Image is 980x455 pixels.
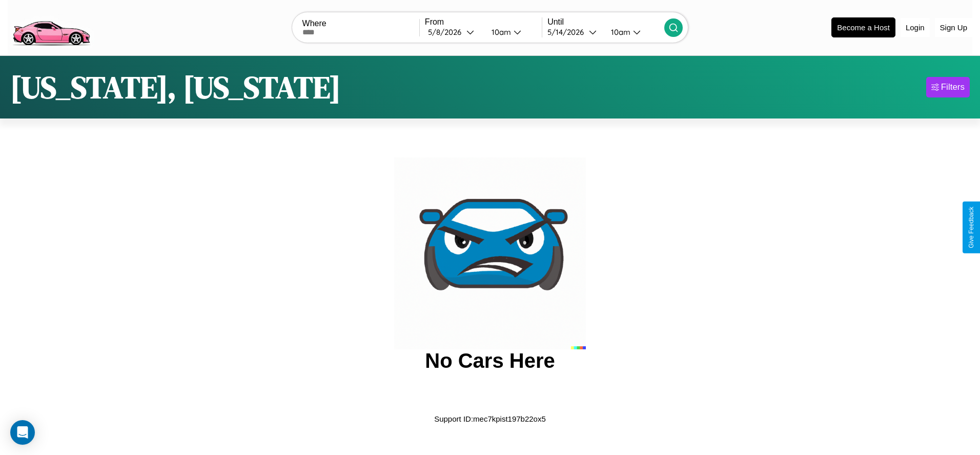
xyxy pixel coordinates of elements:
[425,349,555,372] h2: No Cars Here
[394,157,586,349] img: car
[434,412,546,426] p: Support ID: mec7kpist197b22ox5
[425,27,483,37] button: 5/8/2026
[8,5,94,48] img: logo
[10,420,35,445] div: Open Intercom Messenger
[425,17,542,27] label: From
[935,18,972,37] button: Sign Up
[941,82,965,92] div: Filters
[603,27,664,37] button: 10am
[547,27,589,37] div: 5 / 14 / 2026
[606,27,633,37] div: 10am
[926,77,970,97] button: Filters
[901,18,930,37] button: Login
[968,207,975,248] div: Give Feedback
[10,66,341,108] h1: [US_STATE], [US_STATE]
[486,27,514,37] div: 10am
[831,17,895,37] button: Become a Host
[428,27,466,37] div: 5 / 8 / 2026
[302,19,419,28] label: Where
[547,17,664,27] label: Until
[483,27,542,37] button: 10am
